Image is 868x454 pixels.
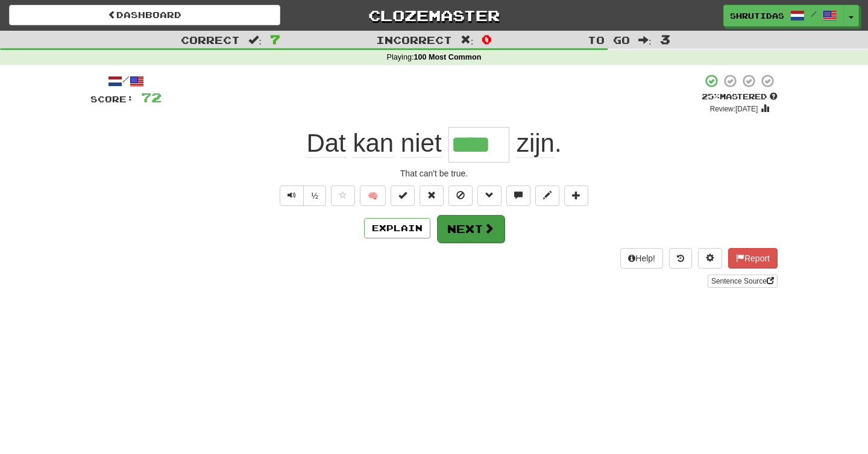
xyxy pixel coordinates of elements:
button: Add to collection (alt+a) [564,185,588,206]
span: 72 [141,90,162,105]
span: To go [588,34,630,46]
div: Mastered [702,92,778,102]
span: ShrutiDas [730,10,784,21]
a: Clozemaster [298,5,570,26]
button: Help! [620,248,663,269]
span: zijn [517,129,555,158]
span: . [509,129,561,158]
button: Ignore sentence (alt+i) [448,185,473,206]
span: : [638,35,652,45]
button: Round history (alt+y) [669,248,692,269]
button: Discuss sentence (alt+u) [506,185,530,206]
span: / [811,10,817,18]
span: : [248,35,262,45]
div: That can't be true. [90,167,778,179]
span: Dat [306,129,345,158]
a: ShrutiDas / [723,5,844,26]
button: Explain [364,218,430,238]
span: 3 [660,32,670,46]
span: Correct [181,34,240,46]
span: 7 [270,32,280,46]
a: Dashboard [9,5,280,25]
button: Next [437,215,505,243]
button: Reset to 0% Mastered (alt+r) [420,185,444,206]
span: kan [353,129,394,158]
button: Set this sentence to 100% Mastered (alt+m) [391,185,415,206]
strong: 100 Most Common [414,53,481,61]
button: ½ [303,185,326,206]
span: 25 % [702,92,720,101]
a: Sentence Source [708,275,778,288]
button: Report [728,248,778,269]
button: Grammar (alt+g) [477,185,502,206]
small: Review: [DATE] [710,105,758,113]
span: 0 [482,32,492,46]
span: Incorrect [376,34,452,46]
span: : [461,35,474,45]
button: Edit sentence (alt+d) [535,185,559,206]
span: Score: [90,94,134,104]
div: Text-to-speech controls [277,185,326,206]
button: 🧠 [360,185,386,206]
button: Play sentence audio (ctl+space) [280,185,304,206]
button: Favorite sentence (alt+f) [331,185,355,206]
span: niet [401,129,442,158]
div: / [90,73,162,89]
